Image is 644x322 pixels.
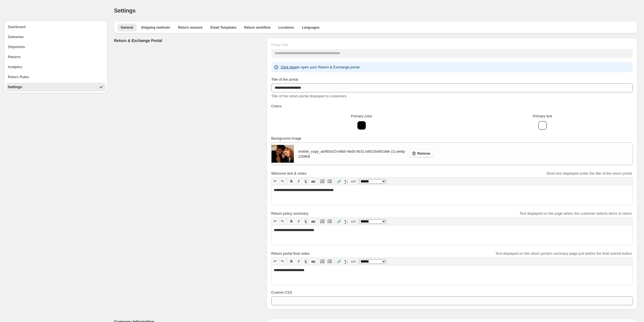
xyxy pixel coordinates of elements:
[141,25,170,30] span: Shipping methods
[271,290,292,294] span: Custom CSS
[350,218,357,225] button: </>
[114,38,262,43] h3: Return & Exchange Portal
[271,77,298,81] span: Title of the portal
[350,258,357,265] button: </>
[298,149,405,159] div: mobile_copy_ab992e23-e8b0-4bd5-9b31-b9023e981d9e (1).webp
[271,251,310,256] span: Return portal final notes
[305,179,307,183] span: 𝐔
[351,114,372,118] span: Primary color
[343,178,350,185] button: T̲ₓ
[210,25,236,30] span: Email Templates
[121,25,133,30] span: General
[335,218,343,225] button: 🔗
[6,63,106,71] button: Analytics
[335,258,343,265] button: 🔗
[6,23,106,31] button: Dashboard
[271,211,308,216] span: Return policy summary
[271,171,306,175] span: Welcome text & notes
[8,44,25,50] div: Shipments
[281,65,360,69] span: to open your Return & Exchange portal.
[295,178,302,185] button: 𝑰
[326,258,333,265] button: Bullet list
[495,251,633,256] span: Text displayed on the return portal's summary page just before the final submit button.
[288,218,295,225] button: 𝐁
[533,114,552,118] span: Primary text
[8,74,29,80] div: Return Rules
[305,259,307,263] span: 𝐔
[244,25,270,30] span: Return workflow
[417,151,430,156] span: Remove
[272,258,279,265] button: ↶
[288,178,295,185] button: 𝐁
[343,218,350,225] button: T̲ₓ
[279,258,286,265] button: ↷
[298,154,405,159] p: 1258 KB
[8,24,26,30] div: Dashboard
[319,218,326,225] button: Numbered list
[6,73,106,81] button: Return Rules
[271,104,282,108] span: Colors
[6,83,106,91] button: Settings
[8,54,21,60] div: Returns
[279,178,286,185] button: ↷
[302,218,310,225] button: 𝐔
[271,94,347,98] span: Title of the return portal displayed to customers
[295,218,302,225] button: 𝑰
[8,64,22,70] div: Analytics
[272,178,279,185] button: ↶
[519,211,633,216] span: Text displayed on the page where the customer selects items to return.
[326,218,333,225] button: Bullet list
[6,53,106,61] button: Returns
[288,258,295,265] button: 𝐁
[271,136,301,140] span: Background image
[546,171,633,175] span: Short text displayed under the title of the return portal.
[279,218,286,225] button: ↷
[311,259,315,264] s: ab
[302,178,310,185] button: 𝐔
[178,25,202,30] span: Return reasons
[310,218,317,225] button: ab
[271,43,289,47] span: Portal URL
[278,25,294,30] span: Locations
[302,258,310,265] button: 𝐔
[6,43,106,51] button: Shipments
[410,150,434,157] button: Remove
[319,258,326,265] button: Numbered list
[310,258,317,265] button: ab
[302,25,319,30] span: Languages
[8,84,22,90] div: Settings
[305,219,307,223] span: 𝐔
[311,179,315,184] s: ab
[310,178,317,185] button: ab
[350,178,357,185] button: </>
[335,178,343,185] button: 🔗
[114,8,135,14] span: Settings
[272,218,279,225] button: ↶
[311,219,315,224] s: ab
[6,33,106,41] button: Deliveries
[281,65,297,69] a: Click here
[295,258,302,265] button: 𝑰
[8,34,24,40] div: Deliveries
[343,258,350,265] button: T̲ₓ
[326,178,333,185] button: Bullet list
[319,178,326,185] button: Numbered list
